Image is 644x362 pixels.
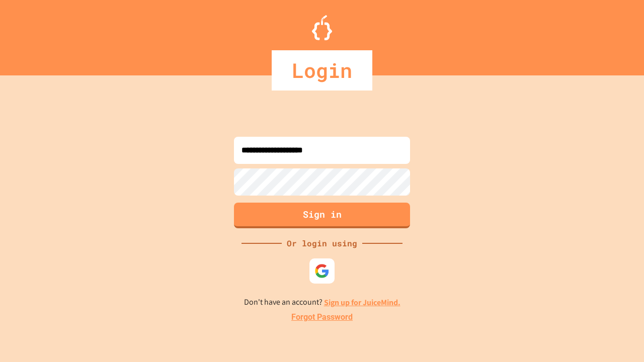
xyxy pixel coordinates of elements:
button: Sign in [234,203,410,228]
div: Or login using [282,237,362,249]
img: google-icon.svg [314,263,330,279]
p: Don't have an account? [244,296,400,309]
div: Login [272,50,372,90]
a: Forgot Password [291,311,353,323]
a: Sign up for JuiceMind. [324,297,400,308]
img: Logo.svg [312,15,332,40]
iframe: chat widget [560,278,634,321]
iframe: chat widget [602,322,634,352]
